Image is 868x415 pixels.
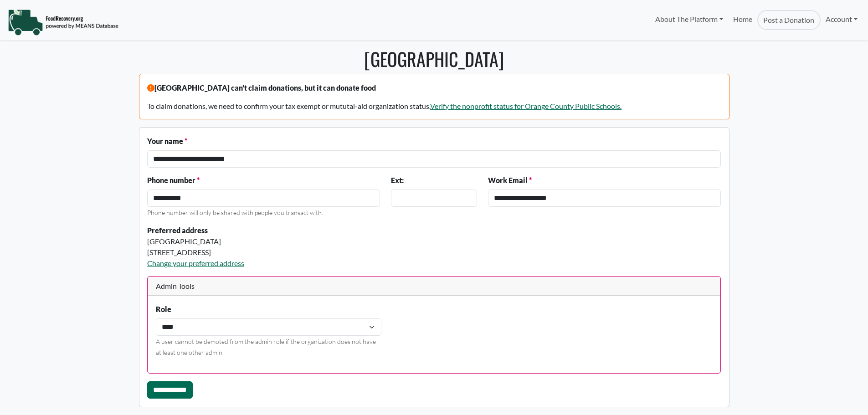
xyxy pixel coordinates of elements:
[147,101,721,112] p: To claim donations, we need to confirm your tax exempt or mututal-aid organization status.
[156,304,171,315] label: Role
[147,175,200,186] label: Phone number
[156,338,376,356] small: A user cannot be demoted from the admin role if the organization does not have at least one other...
[147,259,244,267] a: Change your preferred address
[650,10,728,28] a: About The Platform
[148,277,720,296] div: Admin Tools
[391,175,404,186] label: Ext:
[430,102,621,110] a: Verify the nonprofit status for Orange County Public Schools.
[147,247,477,258] div: [STREET_ADDRESS]
[147,209,323,216] small: Phone number will only be shared with people you transact with.
[147,136,187,147] label: Your name
[147,236,477,247] div: [GEOGRAPHIC_DATA]
[821,10,863,28] a: Account
[757,10,820,30] a: Post a Donation
[8,9,118,36] img: NavigationLogo_FoodRecovery-91c16205cd0af1ed486a0f1a7774a6544ea792ac00100771e7dd3ec7c0e58e41.png
[147,82,721,93] p: [GEOGRAPHIC_DATA] can't claim donations, but it can donate food
[147,226,208,235] strong: Preferred address
[139,48,729,70] h1: [GEOGRAPHIC_DATA]
[728,10,757,30] a: Home
[488,175,532,186] label: Work Email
